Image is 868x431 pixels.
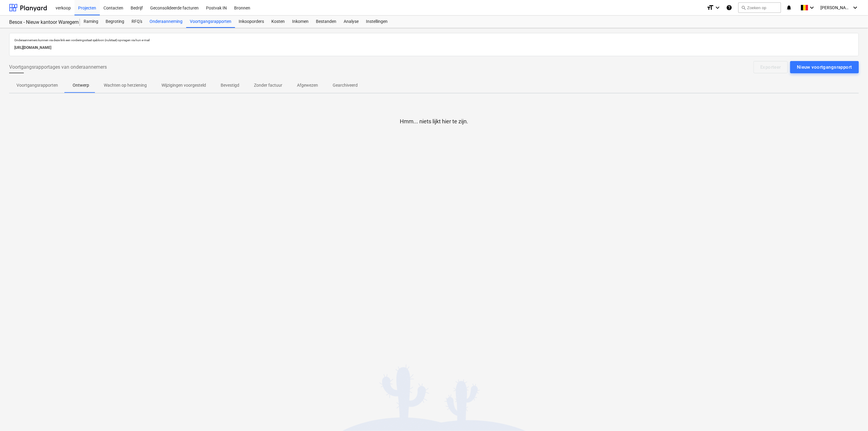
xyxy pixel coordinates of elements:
span: Voortgangsrapportages van onderaannemers [9,63,107,71]
a: Kosten [268,16,288,28]
p: Onderaannemers kunnen via deze link een vorderingsstaat sjabloon (nulstaat) opvragen via hun e-mail [14,38,854,42]
a: Bestanden [312,16,340,28]
p: Gearchiveerd [333,82,358,89]
button: Nieuw voortgangsrapport [790,61,859,73]
a: Begroting [102,16,128,28]
a: Onderaanneming [146,16,186,28]
i: keyboard_arrow_down [852,4,859,11]
p: Afgewezen [297,82,318,89]
a: RFQ's [128,16,146,28]
span: search [741,5,746,10]
iframe: Chat Widget [837,402,868,431]
a: Analyse [340,16,362,28]
a: Instellingen [362,16,391,28]
i: notifications [786,4,792,11]
p: Voortgangsrapporten [16,82,58,89]
p: Wijzigingen voorgesteld [161,82,206,89]
div: Chatwidget [837,402,868,431]
span: [PERSON_NAME] De Rho [820,5,851,10]
button: Zoeken op [738,2,781,13]
i: format_size [707,4,714,11]
a: Inkooporders [235,16,268,28]
p: Hmm... niets lijkt hier te zijn. [400,118,468,125]
p: Wachten op herziening [104,82,147,89]
p: Ontwerp [73,82,89,89]
i: Kennis basis [726,4,732,11]
p: Zonder factuur [254,82,282,89]
p: Bevestigd [221,82,239,89]
a: Raming [80,16,102,28]
a: Inkomen [288,16,312,28]
i: keyboard_arrow_down [714,4,721,11]
i: keyboard_arrow_down [808,4,816,11]
p: [URL][DOMAIN_NAME] [14,45,854,51]
a: Voortgangsrapporten [186,16,235,28]
div: Besox - Nieuw kantoor Waregem [9,19,73,26]
div: Nieuw voortgangsrapport [797,63,852,71]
